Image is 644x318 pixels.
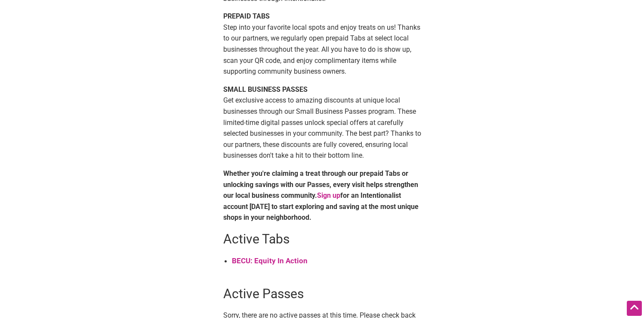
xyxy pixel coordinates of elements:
[223,11,421,77] p: Step into your favorite local spots and enjoy treats on us! Thanks to our partners, we regularly ...
[223,285,421,303] h2: Active Passes
[223,12,270,20] strong: PREPAID TABS
[223,169,419,221] strong: Whether you're claiming a treat through our prepaid Tabs or unlocking savings with our Passes, ev...
[223,230,421,248] h2: Active Tabs
[317,191,340,200] a: Sign up
[223,85,308,94] strong: SMALL BUSINESS PASSES
[232,256,308,265] a: BECU: Equity In Action
[627,301,642,316] div: Scroll Back to Top
[223,84,421,161] p: Get exclusive access to amazing discounts at unique local businesses through our Small Business P...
